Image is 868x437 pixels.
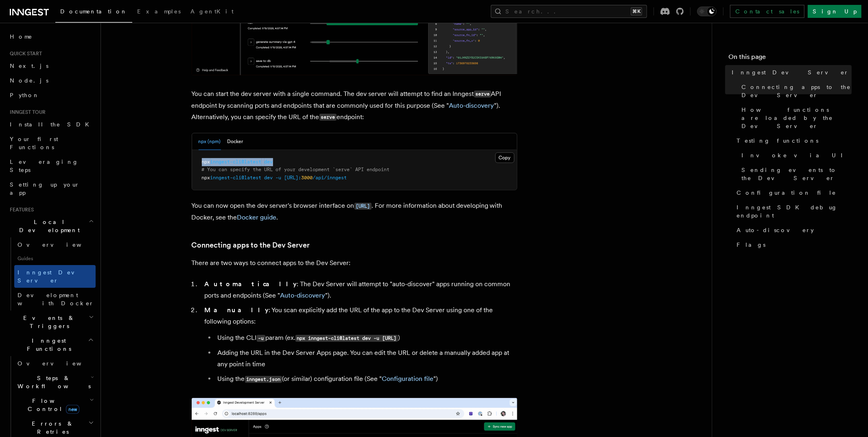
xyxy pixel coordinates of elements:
a: Your first Functions [7,132,96,154]
span: How functions are loaded by the Dev Server [741,106,852,130]
li: Adding the URL in the Dev Server Apps page. You can edit the URL or delete a manually added app a... [215,347,517,370]
span: Inngest SDK debug endpoint [737,203,852,220]
span: Events & Triggers [7,314,89,330]
li: Using the (or similar) configuration file (See " ") [215,373,517,385]
a: Auto-discovery [449,102,494,109]
span: npx [202,175,210,180]
span: inngest-cli@latest [210,159,262,165]
span: Flags [737,241,765,249]
a: Testing functions [733,133,852,148]
a: Next.js [7,59,96,73]
span: Setting up your app [10,181,80,196]
span: new [66,405,79,414]
a: Contact sales [730,5,805,18]
a: How functions are loaded by the Dev Server [738,102,852,133]
code: inngest.json [245,376,282,383]
span: Sending events to the Dev Server [741,166,852,182]
span: dev [265,175,273,180]
a: Inngest Dev Server [728,65,852,80]
span: Inngest Dev Server [17,269,87,284]
a: Leveraging Steps [7,154,96,177]
button: Events & Triggers [7,311,96,333]
span: Inngest Functions [7,337,88,353]
li: : The Dev Server will attempt to "auto-discover" apps running on common ports and endpoints (See ... [202,278,517,301]
span: Home [10,33,33,41]
span: Your first Functions [10,136,58,150]
a: Overview [14,237,96,252]
span: -u [276,175,282,180]
strong: Automatically [205,280,297,288]
span: 3000 [302,175,313,180]
span: /api/inngest [313,175,347,180]
span: Features [7,207,34,213]
a: Inngest SDK debug endpoint [733,200,852,223]
a: Invoke via UI [738,148,852,163]
a: Configuration file [382,375,433,383]
span: Guides [14,252,96,265]
a: Install the SDK [7,117,96,132]
span: Flow Control [14,397,90,413]
a: Home [7,29,96,44]
p: You can now open the dev server's browser interface on . For more information about developing wi... [192,200,517,223]
a: Inngest Dev Server [14,265,96,288]
code: serve [319,114,337,121]
a: Flags [733,237,852,252]
span: Testing functions [737,137,818,145]
span: Inngest Dev Server [732,68,849,76]
strong: Manually [205,306,269,314]
span: AgentKit [190,8,234,15]
span: Development with Docker [17,292,94,307]
span: Overview [17,360,101,367]
code: serve [474,91,491,98]
a: Auto-discovery [733,223,852,237]
span: Next.js [10,63,48,69]
li: Using the CLI param (ex. ) [215,332,517,344]
a: Sending events to the Dev Server [738,163,852,185]
span: Install the SDK [10,121,94,128]
button: Copy [495,152,514,163]
p: You can start the dev server with a single command. The dev server will attempt to find an Innges... [192,88,517,123]
span: Examples [137,8,181,15]
a: Python [7,88,96,102]
span: Python [10,92,39,98]
button: Local Development [7,215,96,237]
span: Node.js [10,77,48,84]
button: Toggle dark mode [697,7,717,16]
li: : You scan explicitly add the URL of the app to the Dev Server using one of the following options: [202,304,517,385]
a: Docker guide [237,213,277,221]
button: Flow Controlnew [14,394,96,416]
span: dev [265,159,273,165]
span: Quick start [7,50,42,57]
span: Errors & Retries [14,420,88,436]
button: Inngest Functions [7,333,96,356]
span: npx [202,159,210,165]
span: Invoke via UI [741,151,850,159]
kbd: ⌘K [631,7,642,15]
button: Docker [227,133,243,150]
a: Configuration file [733,185,852,200]
a: Auto-discovery [280,291,326,299]
button: Search...⌘K [491,5,647,18]
a: AgentKit [186,2,238,22]
span: inngest-cli@latest [210,175,262,180]
span: Local Development [7,218,89,234]
div: Local Development [7,237,96,311]
span: Documentation [60,8,127,15]
span: Steps & Workflows [14,374,91,390]
span: # You can specify the URL of your development `serve` API endpoint [202,167,390,172]
span: Auto-discovery [737,226,814,234]
span: Inngest tour [7,109,46,115]
a: Overview [14,356,96,371]
code: npx inngest-cli@latest dev -u [URL] [295,335,398,342]
span: Leveraging Steps [10,159,79,173]
a: [URL] [354,202,372,209]
button: Steps & Workflows [14,371,96,394]
code: [URL] [354,203,372,210]
button: npx (npm) [199,133,221,150]
h4: On this page [728,52,852,65]
a: Sign Up [808,5,861,18]
a: Setting up your app [7,177,96,200]
span: Connecting apps to the Dev Server [741,83,852,99]
span: Overview [17,241,101,248]
a: Documentation [55,2,132,23]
